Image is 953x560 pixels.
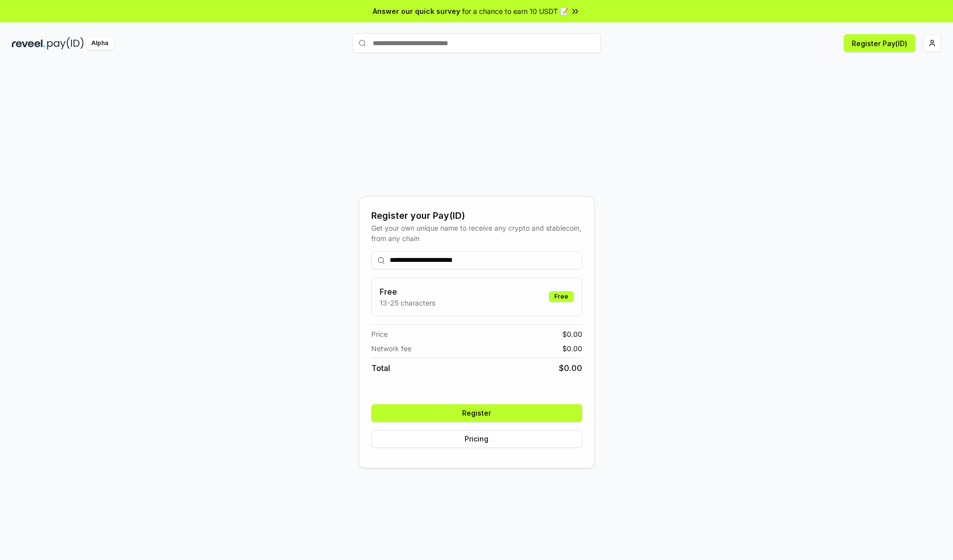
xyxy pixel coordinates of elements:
[371,343,411,354] span: Network fee
[380,286,435,298] h3: Free
[462,6,568,16] span: for a chance to earn 10 USDT 📝
[380,298,435,308] p: 13-25 characters
[371,223,582,244] div: Get your own unique name to receive any crypto and stablecoin, from any chain
[86,37,114,50] div: Alpha
[12,37,45,50] img: reveel_dark
[844,34,915,52] button: Register Pay(ID)
[371,329,388,339] span: Price
[559,362,582,374] span: $ 0.00
[373,6,460,16] span: Answer our quick survey
[371,362,390,374] span: Total
[371,209,582,223] div: Register your Pay(ID)
[47,37,84,50] img: pay_id
[371,430,582,448] button: Pricing
[562,329,582,339] span: $ 0.00
[371,404,582,422] button: Register
[562,343,582,354] span: $ 0.00
[549,291,574,302] div: Free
